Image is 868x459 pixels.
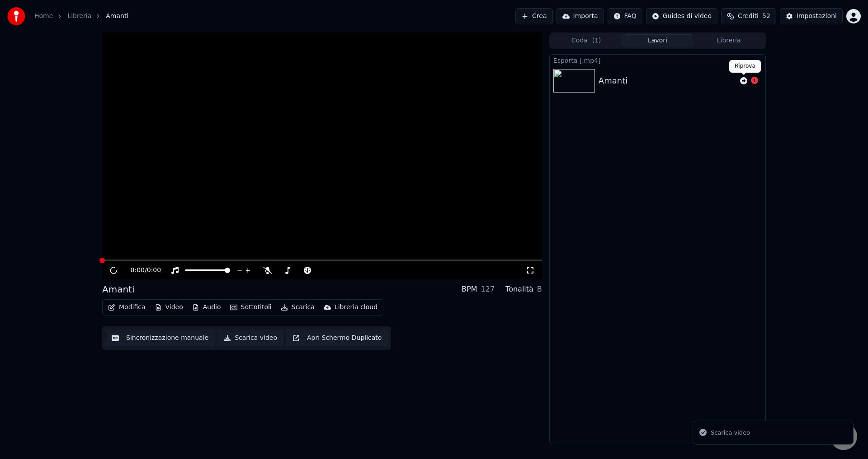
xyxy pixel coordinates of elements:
[608,8,642,24] button: FAQ
[189,301,225,314] button: Audio
[599,74,627,87] div: Amanti
[102,283,135,296] div: Amanti
[622,34,693,47] button: Lavori
[34,12,128,21] nav: breadcrumb
[131,266,152,275] div: /
[147,266,161,275] span: 0:00
[711,428,750,437] div: Scarica video
[729,60,761,73] div: Riprova
[481,284,495,295] div: 127
[721,8,776,24] button: Crediti52
[151,301,187,314] button: Video
[277,301,318,314] button: Scarica
[551,34,622,47] button: Coda
[104,301,149,314] button: Modifica
[7,7,25,25] img: youka
[106,330,214,346] button: Sincronizzazione manuale
[218,330,283,346] button: Scarica video
[67,12,91,21] a: Libreria
[287,330,387,346] button: Apri Schermo Duplicato
[693,34,764,47] button: Libreria
[797,12,837,21] div: Impostazioni
[505,284,533,295] div: Tonalità
[106,12,128,21] span: Amanti
[557,8,604,24] button: Importa
[462,284,477,295] div: BPM
[550,55,765,65] div: Esporta [.mp4]
[780,8,843,24] button: Impostazioni
[515,8,552,24] button: Crea
[131,266,145,275] span: 0:00
[537,284,542,295] div: B
[226,301,275,314] button: Sottotitoli
[34,12,53,21] a: Home
[592,36,601,45] span: ( 1 )
[646,8,717,24] button: Guides di video
[762,12,770,21] span: 52
[335,303,377,312] div: Libreria cloud
[738,12,759,21] span: Crediti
